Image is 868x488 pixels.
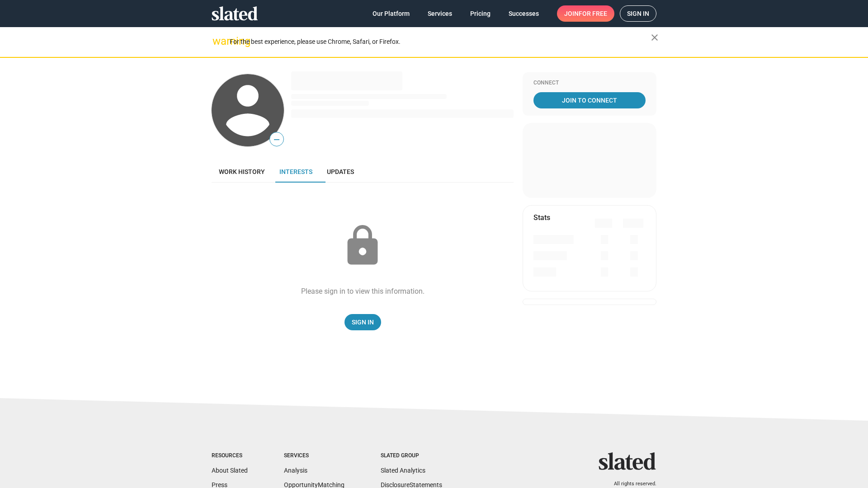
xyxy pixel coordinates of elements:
[564,5,607,22] span: Join
[272,161,320,183] a: Interests
[627,6,649,21] span: Sign in
[428,5,452,22] span: Services
[535,92,644,108] span: Join To Connect
[463,5,498,22] a: Pricing
[557,5,614,22] a: Joinfor free
[649,32,660,43] mat-icon: close
[365,5,417,22] a: Our Platform
[509,5,539,22] span: Successes
[301,286,425,296] div: Please sign in to view this information.
[381,452,442,460] div: Slated Group
[501,5,546,22] a: Successes
[279,168,312,175] span: Interests
[212,467,248,474] a: About Slated
[533,213,550,222] mat-card-title: Stats
[284,452,344,460] div: Services
[212,452,248,460] div: Resources
[420,5,459,22] a: Services
[579,5,607,22] span: for free
[327,168,354,175] span: Updates
[533,92,646,108] a: Join To Connect
[533,80,646,87] div: Connect
[373,5,410,22] span: Our Platform
[212,36,223,47] mat-icon: warning
[340,223,385,268] mat-icon: lock
[381,467,425,474] a: Slated Analytics
[620,5,656,22] a: Sign in
[270,134,283,145] span: —
[230,36,651,48] div: For the best experience, please use Chrome, Safari, or Firefox.
[320,161,361,183] a: Updates
[344,314,381,330] a: Sign In
[352,314,374,330] span: Sign In
[284,467,307,474] a: Analysis
[212,161,272,183] a: Work history
[219,168,265,175] span: Work history
[470,5,491,22] span: Pricing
